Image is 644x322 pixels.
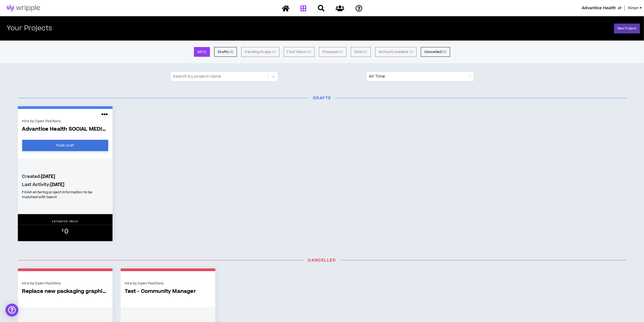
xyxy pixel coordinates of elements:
[375,47,417,57] button: Active/Complete (0)
[22,288,108,295] span: Replace new packaging graphics in 2 videos and...
[5,304,18,317] div: Open Intercom Messenger
[284,47,315,57] button: Find Talent (0)
[319,47,346,57] button: Proposal (0)
[582,5,621,11] button: Advantice Health
[307,49,311,54] small: ( 0 )
[64,227,68,236] span: 0
[230,49,233,54] small: ( 1 )
[125,281,211,286] div: Hire by Open Positions
[272,49,276,54] small: ( 0 )
[22,190,104,200] p: Finish entering project information to be matched with talent
[214,47,237,57] button: Drafts (1)
[442,49,446,54] small: ( 2 )
[41,174,55,180] b: [DATE]
[22,119,108,124] div: Hire by Open Positions
[582,5,616,11] span: Advantice Health
[421,47,450,57] button: Cancelled (2)
[203,49,206,54] small: ( 3 )
[241,47,279,57] button: Pending Scope (0)
[409,49,413,54] small: ( 0 )
[14,257,630,263] h3: Cancelled
[369,72,471,81] span: All Time
[7,25,52,32] h2: Your Projects
[14,95,630,101] h3: Drafts
[339,49,343,54] small: ( 0 )
[22,174,108,180] h4: Created:
[22,182,108,188] h4: Last Activity:
[50,182,65,188] b: [DATE]
[628,5,639,11] span: Kiran
[52,220,78,223] p: ESTIMATED PRICE
[62,228,64,233] sup: $
[194,47,210,57] button: All (3)
[22,140,108,151] a: Finish Draft
[614,24,640,34] a: New Project
[351,47,371,57] button: SOW (0)
[22,281,108,286] div: Hire by Open Positions
[125,288,211,295] span: Test - Community Manager
[363,49,367,54] small: ( 0 )
[22,126,108,132] span: Advantice Health SOCIAL MEDIA CONTENT PRODUCER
